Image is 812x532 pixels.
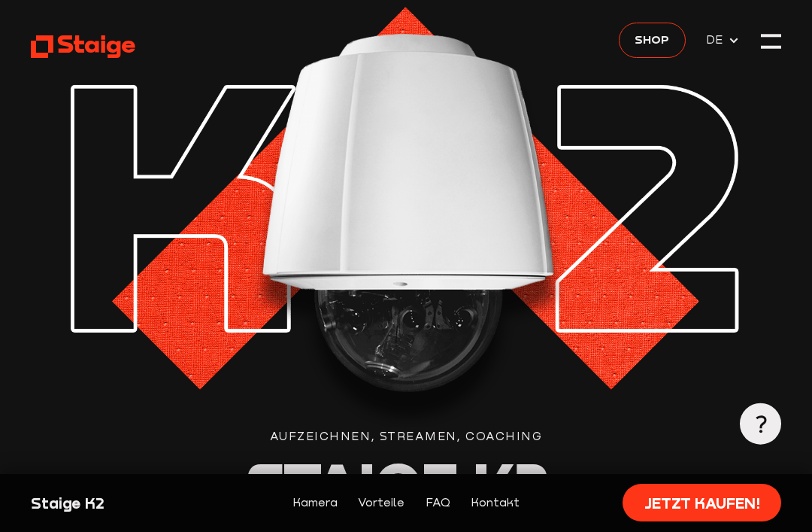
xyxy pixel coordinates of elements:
[706,31,728,49] span: DE
[635,31,669,49] span: Shop
[619,23,686,58] a: Shop
[471,494,520,512] a: Kontakt
[426,494,450,512] a: FAQ
[31,427,781,445] div: Aufzeichnen, Streamen, Coaching
[31,493,207,513] div: Staige K2
[358,494,404,512] a: Vorteile
[623,484,781,521] a: Jetzt kaufen!
[292,494,338,512] a: Kamera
